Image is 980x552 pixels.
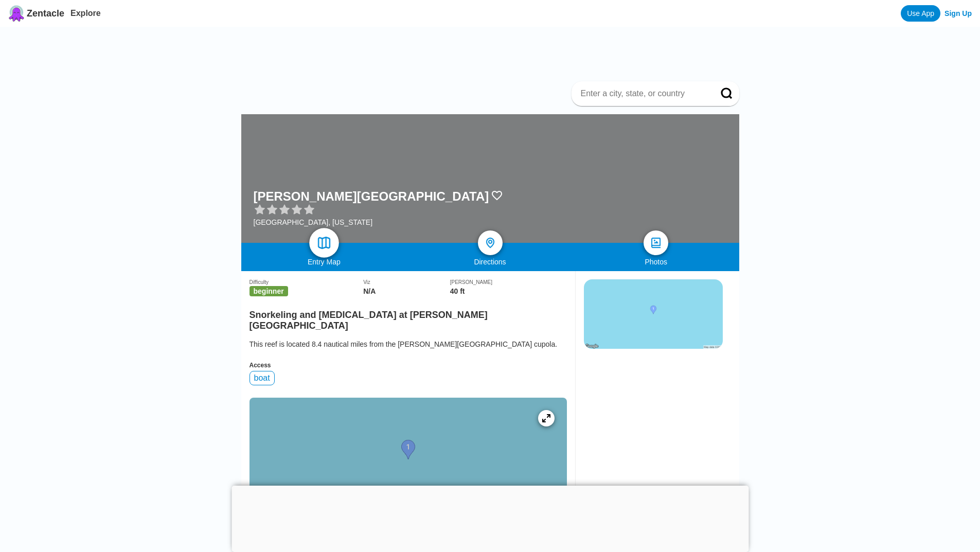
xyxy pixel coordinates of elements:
[309,228,339,258] a: map
[945,9,972,17] a: Sign Up
[250,362,567,369] div: Access
[484,237,496,249] img: directions
[27,8,64,19] span: Zentacle
[573,258,739,266] div: Photos
[580,88,706,99] input: Enter a city, state, or country
[8,5,64,22] a: Zentacle logoZentacle
[363,279,450,285] div: Viz
[231,486,749,549] iframe: Advertisement
[644,230,668,255] a: photos
[450,287,567,295] div: 40 ft
[316,236,331,251] img: map
[250,279,364,285] div: Difficulty
[8,5,25,22] img: Zentacle logo
[250,398,567,521] a: entry mapView
[70,9,101,17] a: Explore
[250,286,288,296] span: beginner
[363,287,450,295] div: N/A
[250,371,275,385] div: boat
[450,279,567,285] div: [PERSON_NAME]
[901,5,940,22] a: Use App
[584,279,723,349] img: staticmap
[407,258,573,266] div: Directions
[650,237,662,249] img: photos
[250,339,567,349] div: This reef is located 8.4 nautical miles from the [PERSON_NAME][GEOGRAPHIC_DATA] cupola.
[250,304,567,331] h2: Snorkeling and [MEDICAL_DATA] at [PERSON_NAME][GEOGRAPHIC_DATA]
[254,189,489,204] h1: [PERSON_NAME][GEOGRAPHIC_DATA]
[254,218,504,226] div: [GEOGRAPHIC_DATA], [US_STATE]
[241,258,407,266] div: Entry Map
